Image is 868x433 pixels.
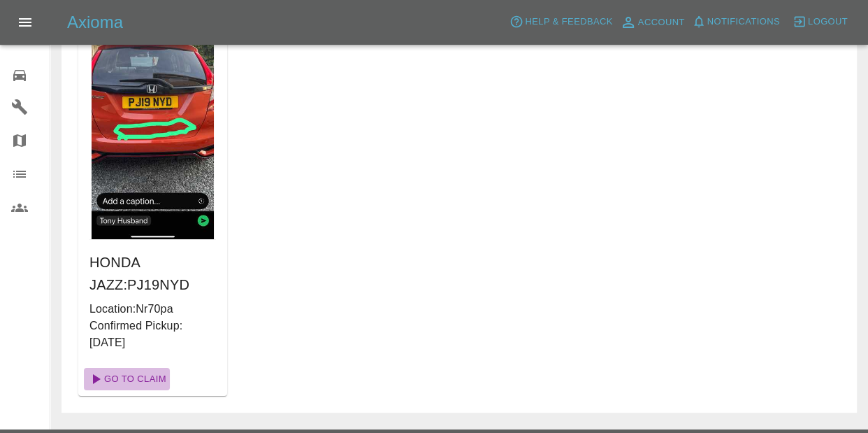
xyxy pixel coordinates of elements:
[808,14,848,30] span: Logout
[789,11,851,33] button: Logout
[84,368,170,390] a: Go To Claim
[89,301,216,318] p: Location: Nr70pa
[616,11,688,34] a: Account
[89,318,216,351] p: Confirmed Pickup: [DATE]
[506,11,616,33] button: Help & Feedback
[8,6,42,39] button: Open drawer
[638,15,685,31] span: Account
[688,11,783,33] button: Notifications
[89,251,216,296] h6: HONDA JAZZ : PJ19NYD
[67,11,123,34] h5: Axioma
[525,14,612,30] span: Help & Feedback
[707,14,780,30] span: Notifications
